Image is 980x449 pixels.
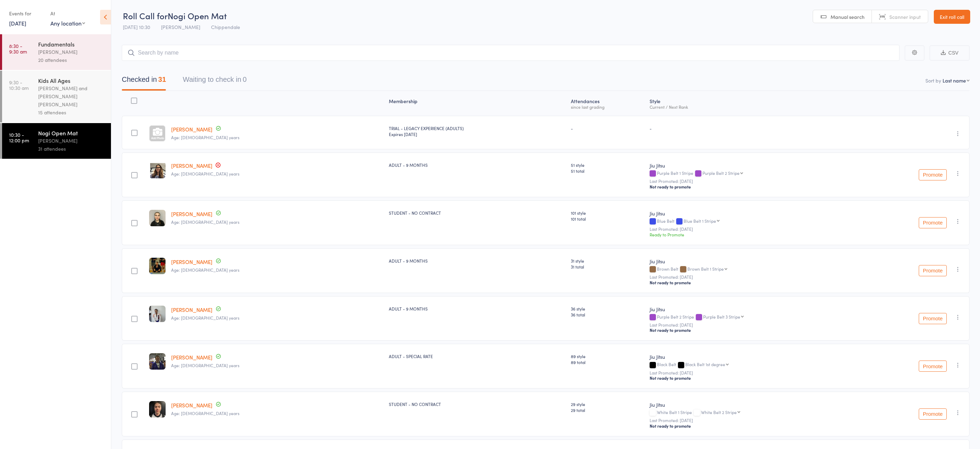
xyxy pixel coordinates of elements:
div: Jiu Jitsu [650,162,860,169]
div: 15 attendees [38,108,105,116]
div: Jiu Jitsu [650,353,860,360]
time: 10:30 - 12:00 pm [9,132,29,143]
span: [DATE] 10:30 [123,23,150,30]
div: White Belt 1 Stripe [650,410,860,416]
div: Brown Belt 1 Stripe [687,266,724,271]
div: Black Belt [650,362,860,368]
div: Current / Next Rank [650,105,860,109]
div: Black Belt 1st degree [685,362,725,366]
button: Promote [919,408,947,420]
input: Search by name [122,45,899,61]
div: Purple Belt 1 Stripe [650,171,860,177]
div: Events for [9,8,43,19]
div: Nogi Open Mat [38,129,105,137]
div: 31 attendees [38,145,105,153]
span: 101 style [571,210,644,216]
img: image1688701520.png [149,258,166,274]
span: 89 total [571,359,644,365]
span: 31 total [571,264,644,270]
div: Blue Belt 1 Stripe [684,219,716,223]
div: ADULT - 9 MONTHS [389,162,565,168]
time: 8:30 - 9:30 am [9,43,27,54]
span: 36 style [571,306,644,312]
div: Jiu Jitsu [650,258,860,265]
div: Fundamentals [38,40,105,48]
button: Waiting to check in0 [183,72,246,91]
a: [PERSON_NAME] [171,162,212,169]
span: 31 style [571,258,644,264]
span: Age: [DEMOGRAPHIC_DATA] years [171,315,239,321]
span: Age: [DEMOGRAPHIC_DATA] years [171,410,239,416]
small: Last Promoted: [DATE] [650,322,860,327]
div: Not ready to promote [650,327,860,333]
div: since last grading [571,105,644,109]
a: [PERSON_NAME] [171,354,212,361]
span: Nogi Open Mat [168,10,227,21]
small: Last Promoted: [DATE] [650,227,860,231]
div: STUDENT - NO CONTRACT [389,210,565,216]
span: Age: [DEMOGRAPHIC_DATA] years [171,219,239,225]
div: Jiu Jitsu [650,401,860,408]
small: Last Promoted: [DATE] [650,418,860,423]
button: Promote [919,313,947,324]
div: [PERSON_NAME] [38,48,105,56]
button: Checked in31 [122,72,166,91]
button: CSV [930,45,969,60]
small: Last Promoted: [DATE] [650,275,860,279]
span: Manual search [831,13,864,20]
div: 0 [243,76,246,83]
div: Jiu Jitsu [650,306,860,313]
button: Promote [919,169,947,180]
div: ADULT - 9 MONTHS [389,306,565,312]
span: 89 style [571,353,644,359]
div: Membership [386,94,568,113]
a: 9:30 -10:30 amKids All Ages[PERSON_NAME] and [PERSON_NAME] [PERSON_NAME]15 attendees [2,71,111,122]
div: ADULT - SPECIAL RATE [389,353,565,359]
span: [PERSON_NAME] [161,23,200,30]
div: Purple Belt 3 Stripe [703,314,740,319]
div: Not ready to promote [650,375,860,381]
img: image1748936378.png [149,401,166,418]
div: Brown Belt [650,266,860,272]
span: Roll Call for [123,10,168,21]
div: [PERSON_NAME] [38,137,105,145]
div: Blue Belt [650,219,860,224]
div: Kids All Ages [38,77,105,84]
span: 101 total [571,216,644,222]
div: TRIAL - LEGACY EXPERIENCE (ADULTS) [389,125,565,137]
div: STUDENT - NO CONTRACT [389,401,565,407]
div: Not ready to promote [650,184,860,190]
span: Age: [DEMOGRAPHIC_DATA] years [171,362,239,368]
span: Age: [DEMOGRAPHIC_DATA] years [171,267,239,273]
a: [PERSON_NAME] [171,258,212,265]
span: 36 total [571,312,644,318]
div: Last name [943,77,966,84]
small: Last Promoted: [DATE] [650,370,860,375]
div: Ready to Promote [650,231,860,237]
div: Jiu Jitsu [650,210,860,217]
a: [PERSON_NAME] [171,210,212,218]
div: 31 [158,76,166,83]
a: [DATE] [9,19,26,27]
span: 51 style [571,162,644,168]
span: 29 style [571,401,644,407]
a: Exit roll call [934,10,970,24]
div: Not ready to promote [650,423,860,429]
span: Age: [DEMOGRAPHIC_DATA] years [171,171,239,177]
button: Promote [919,265,947,276]
div: White Belt 2 Stripe [701,410,737,414]
img: image1687761152.png [149,353,166,370]
span: 29 total [571,407,644,413]
a: [PERSON_NAME] [171,401,212,409]
div: At [50,8,85,19]
div: Purple Belt 2 Stripe [650,314,860,320]
span: 51 total [571,168,644,174]
div: 20 attendees [38,56,105,64]
button: Promote [919,217,947,228]
img: image1747168583.png [149,210,166,226]
div: - [571,125,644,131]
div: Style [647,94,862,113]
div: ADULT - 9 MONTHS [389,258,565,264]
div: Any location [50,19,85,27]
div: Atten­dances [568,94,646,113]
